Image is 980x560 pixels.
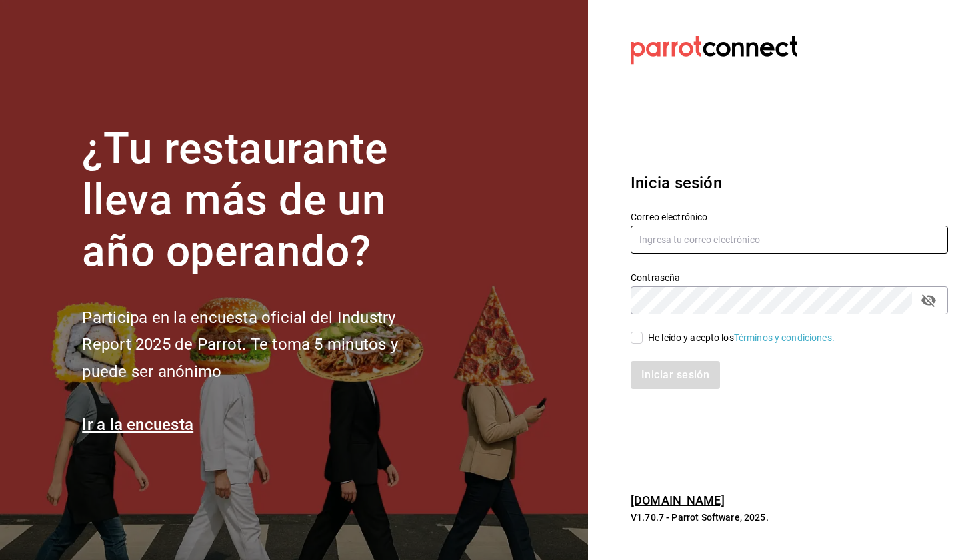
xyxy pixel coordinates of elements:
h3: Inicia sesión [631,171,948,195]
h2: Participa en la encuesta oficial del Industry Report 2025 de Parrot. Te toma 5 minutos y puede se... [82,304,442,386]
button: passwordField [917,289,940,312]
div: He leído y acepto los [648,331,835,345]
label: Contraseña [631,273,948,282]
label: Correo electrónico [631,212,948,222]
p: V1.70.7 - Parrot Software, 2025. [631,511,948,524]
a: Ir a la encuesta [82,415,193,434]
h1: ¿Tu restaurante lleva más de un año operando? [82,123,442,277]
a: [DOMAIN_NAME] [631,493,725,507]
input: Ingresa tu correo electrónico [631,226,948,254]
a: Términos y condiciones. [734,332,835,343]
